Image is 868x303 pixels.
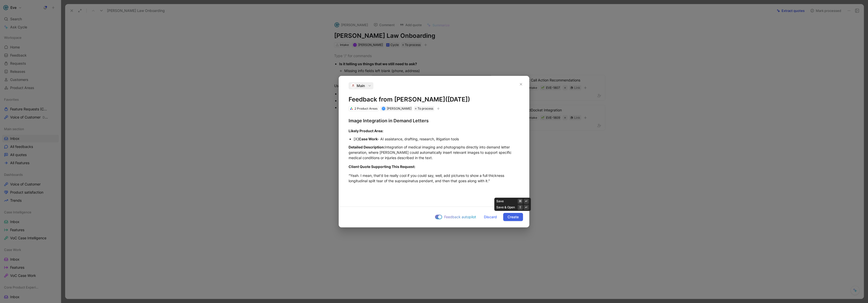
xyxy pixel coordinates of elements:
button: Feedback autopilot [433,214,478,220]
strong: Detailed Description: [349,145,385,149]
span: To process [418,106,433,111]
div: 2 Product Areas [354,106,377,111]
img: logo [351,83,356,88]
span: Feedback autopilot [444,214,476,220]
strong: Case Work [359,137,378,141]
span: Main [357,83,365,89]
span: [PERSON_NAME] [387,107,411,110]
strong: Client Quote Supporting This Request: [349,164,415,169]
div: [X] - AI assistance, drafting, research, litigation tools [354,136,519,142]
div: P [382,107,385,110]
div: Image Integration in Demand Letters [349,117,519,124]
button: logoMain [349,82,373,89]
strong: Likely Product Area: [349,129,383,133]
span: Discard [484,214,497,220]
button: Discard [480,213,501,221]
span: Create [508,214,519,220]
div: Integration of medical imaging and photographs directly into demand letter generation, where [PER... [349,144,519,160]
div: “Yeah. I mean, that’d be really cool if you could say, well, add pictures to show a full thicknes... [349,173,519,183]
h1: Feedback from [PERSON_NAME] ([DATE]) [349,95,519,104]
button: Create [503,213,523,221]
div: To process [414,106,434,111]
